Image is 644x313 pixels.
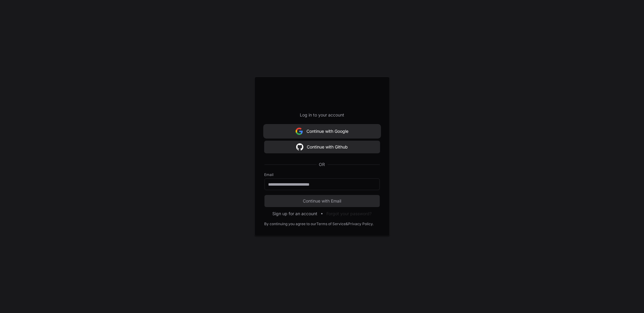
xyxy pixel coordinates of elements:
[264,222,317,226] div: By continuing you agree to our
[272,211,317,217] button: Sign up for an account
[264,125,380,137] button: Continue with Google
[317,222,346,226] a: Terms of Service
[264,141,380,153] button: Continue with Github
[348,222,374,226] a: Privacy Policy.
[264,112,380,118] p: Log in to your account
[264,198,380,204] span: Continue with Email
[346,222,348,226] div: &
[296,125,303,137] img: Sign in with google
[264,195,380,207] button: Continue with Email
[264,172,380,177] label: Email
[326,211,372,217] button: Forgot your password?
[296,141,303,153] img: Sign in with google
[317,161,328,168] span: OR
